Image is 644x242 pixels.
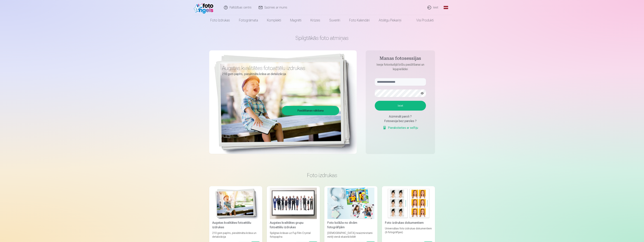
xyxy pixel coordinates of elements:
a: Krūzes [306,15,325,26]
img: /fa1 [194,2,215,14]
img: Augstas kvalitātes grupu fotoattēlu izdrukas [270,188,317,219]
a: Suvenīri [325,15,345,26]
div: [DEMOGRAPHIC_DATA] neaizmirstami mirkļi vienā skaistā bildē [326,231,376,239]
a: Pierakstieties ar selfiju [383,126,418,130]
a: Foto kalendāri [345,15,374,26]
a: Komplekti [262,15,286,26]
img: Foto izdrukas dokumentiem [385,188,432,219]
p: 210 gsm papīrs, piesātināta krāsa un detalizācija [222,71,336,77]
div: Universālas foto izdrukas dokumentiem (6 fotogrāfijas) [383,227,433,239]
a: Fotogrāmata [234,15,262,26]
div: Foto kolāža no divām fotogrāfijām [326,221,376,230]
div: Foto izdrukas dokumentiem [383,221,433,225]
div: Spilgtas krāsas uz Fuji Film Crystal fotopapīra [268,231,318,239]
h1: Spilgtākās foto atmiņas [209,35,435,41]
div: Aizmirsāt paroli ? [375,114,426,119]
img: Augstas kvalitātes fotoattēlu izdrukas [212,188,259,219]
a: Atslēgu piekariņi [374,15,406,26]
a: Magnēti [286,15,306,26]
h3: Foto izdrukas [212,172,432,179]
div: 210 gsm papīrs, piesātināta krāsa un detalizācija [211,231,261,239]
img: Foto kolāža no divām fotogrāfijām [327,188,374,219]
div: Fotosesija bez paroles ? [375,119,426,123]
a: Visi produkti [406,15,438,26]
button: Ieiet [375,101,426,111]
div: Augstas kvalitātes fotoattēlu izdrukas [211,221,261,230]
div: Augstas kvalitātes grupu fotoattēlu izdrukas [268,221,318,230]
h3: Augstas kvalitātes fotoattēlu izdrukas [222,65,336,71]
a: Pasūtīšanas sākšana [282,106,339,115]
h4: Manas fotosessijas [371,56,430,62]
p: Ieeja fotostudijā bilžu pasūtīšanai un lejupielādei [371,62,430,71]
a: Foto izdrukas [206,15,234,26]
